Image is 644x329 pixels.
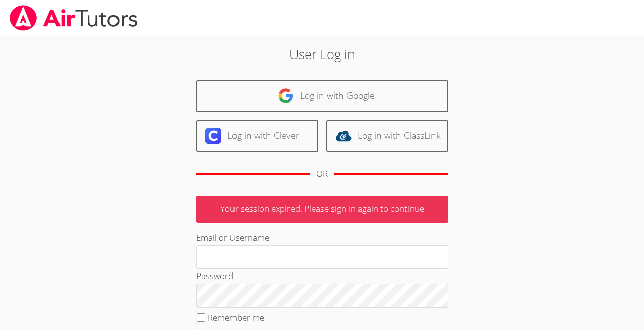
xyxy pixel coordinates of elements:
a: Log in with Google [196,80,448,112]
label: Email or Username [196,232,269,243]
img: airtutors_banner-c4298cdbf04f3fff15de1276eac7730deb9818008684d7c2e4769d2f7ddbe033.png [9,5,139,31]
img: clever-logo-6eab21bc6e7a338710f1a6ff85c0baf02591cd810cc4098c63d3a4b26e2feb20.svg [205,128,221,144]
div: OR [316,167,328,181]
img: classlink-logo-d6bb404cc1216ec64c9a2012d9dc4662098be43eaf13dc465df04b49fa7ab582.svg [335,128,352,144]
p: Your session expired. Please sign in again to continue [196,196,448,223]
a: Log in with Clever [196,120,318,152]
label: Password [196,270,233,282]
img: google-logo-50288ca7cdecda66e5e0955fdab243c47b7ad437acaf1139b6f446037453330a.svg [278,88,294,104]
a: Log in with ClassLink [326,120,448,152]
label: Remember me [208,312,264,323]
h2: User Log in [148,44,496,64]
